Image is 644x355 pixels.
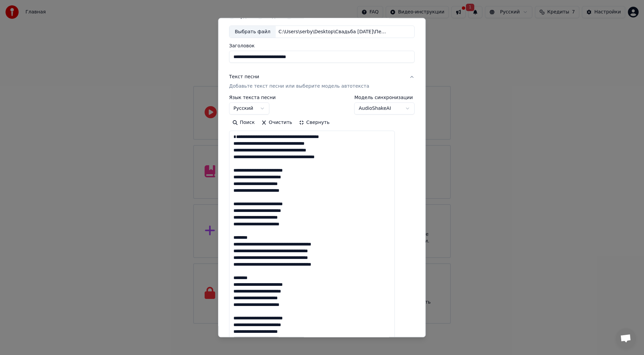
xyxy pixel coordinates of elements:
label: URL [294,14,304,18]
div: C:\Users\serby\Desktop\Свадьба [DATE]\Песня Для [PERSON_NAME] и [PERSON_NAME].mp3 [276,29,390,35]
label: Язык текста песни [229,95,276,100]
button: Текст песниДобавьте текст песни или выберите модель автотекста [229,69,415,95]
button: Поиск [229,118,258,128]
div: Текст песни [229,74,259,81]
button: Свернуть [296,118,333,128]
label: Модель синхронизации [355,95,415,100]
label: Видео [266,14,281,18]
label: Заголовок [229,44,415,48]
div: Выбрать файл [229,26,276,38]
label: Аудио [237,14,252,18]
button: Очистить [258,118,296,128]
p: Добавьте текст песни или выберите модель автотекста [229,83,369,90]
